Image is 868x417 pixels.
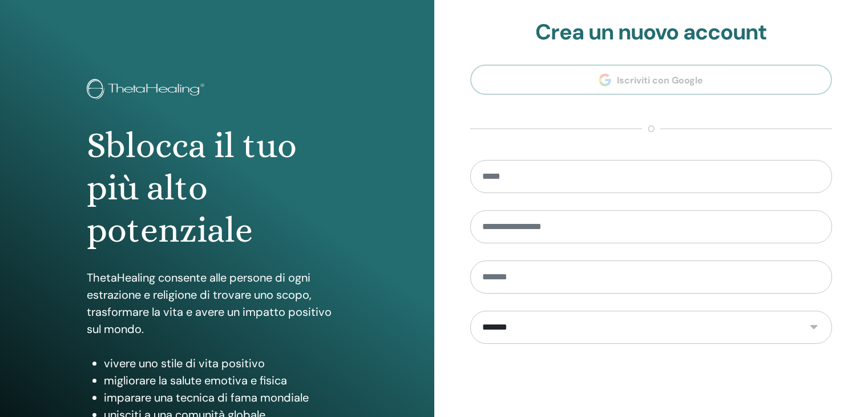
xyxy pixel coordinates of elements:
li: migliorare la salute emotiva e fisica [104,372,348,389]
iframe: reCAPTCHA [564,361,738,406]
p: ThetaHealing consente alle persone di ogni estrazione e religione di trovare uno scopo, trasforma... [87,269,348,338]
h2: Crea un nuovo account [470,19,833,46]
span: o [642,122,660,136]
h1: Sblocca il tuo più alto potenziale [87,125,348,252]
li: imparare una tecnica di fama mondiale [104,389,348,406]
li: vivere uno stile di vita positivo [104,355,348,372]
